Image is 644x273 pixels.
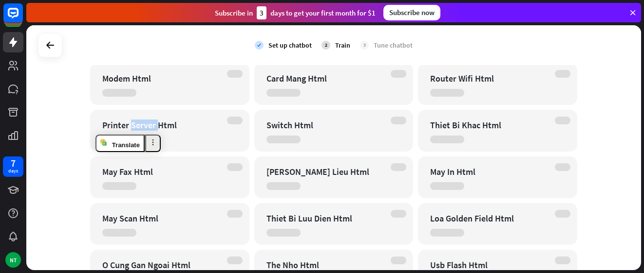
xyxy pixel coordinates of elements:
div: Printer Server Html [102,119,220,131]
div: Thiet Bi Luu Dien Html [266,213,384,224]
div: Set up chatbot [268,41,312,50]
div: Tune chatbot [374,41,413,50]
div: Usb Flash Html [430,259,548,271]
div: The Nho Html [266,259,384,271]
div: [PERSON_NAME] Lieu Html [266,166,384,177]
a: 7 days [3,156,23,177]
div: Train [335,41,350,50]
div: NT [5,252,21,268]
button: Open LiveChat chat widget [8,4,37,33]
div: Subscribe now [383,5,440,20]
div: Loa Golden Field Html [430,213,548,224]
div: Switch Html [266,119,384,131]
div: Router Wifi Html [430,73,548,84]
div: Modem Html [102,73,220,84]
div: 7 [11,159,16,168]
div: May In Html [430,166,548,177]
div: Subscribe in days to get your first month for $1 [215,6,376,19]
div: O Cung Gan Ngoai Html [102,259,220,271]
i: check [255,41,264,50]
div: May Scan Html [102,213,220,224]
div: Card Mang Html [266,73,384,84]
div: 3 [360,41,369,50]
div: 2 [322,41,330,50]
div: 3 [257,6,266,19]
div: days [8,168,18,174]
div: Thiet Bi Khac Html [430,119,548,131]
div: May Fax Html [102,166,220,177]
